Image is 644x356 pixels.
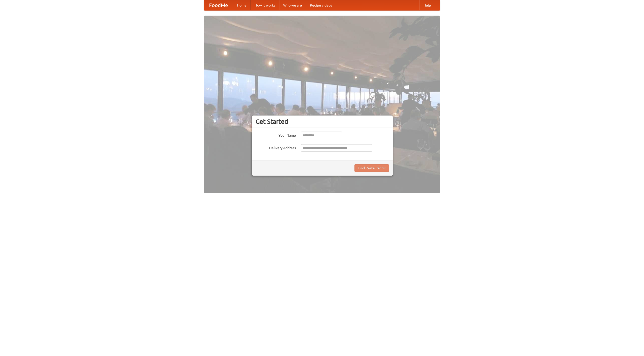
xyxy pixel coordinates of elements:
label: Delivery Address [256,144,296,150]
button: Find Restaurants! [354,164,389,172]
a: Recipe videos [306,0,336,10]
a: Help [419,0,435,10]
a: Who we are [279,0,306,10]
a: Home [233,0,251,10]
a: FoodMe [204,0,233,10]
a: How it works [251,0,279,10]
h3: Get Started [256,118,389,125]
label: Your Name [256,132,296,138]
